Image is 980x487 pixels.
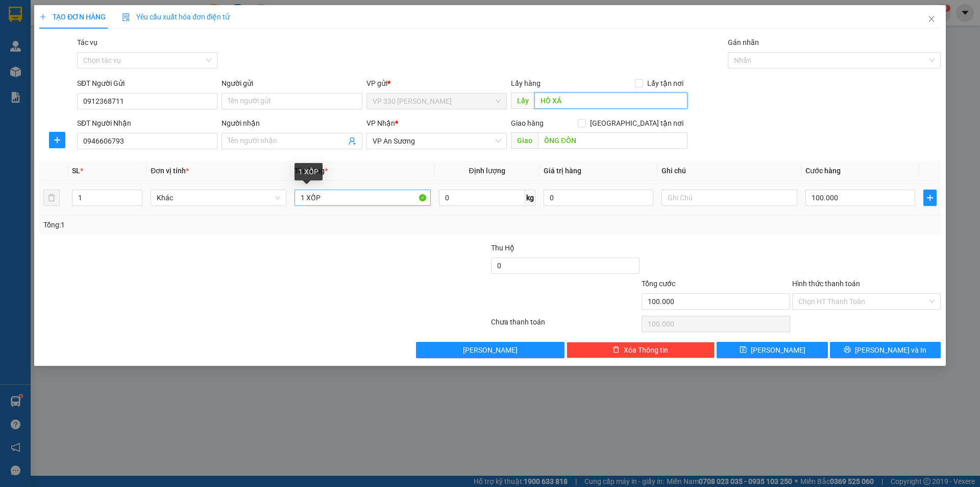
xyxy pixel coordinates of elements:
span: VP An Sương [373,133,501,149]
label: Tác vụ [77,38,97,47]
div: Người gửi [222,78,362,89]
span: plus [50,136,65,144]
span: printer [844,346,851,354]
input: 0 [544,190,653,206]
span: Thu Hộ [491,244,514,252]
span: Giao [511,132,538,149]
input: Dọc đường [538,132,688,149]
input: Ghi Chú [661,190,797,206]
span: [PERSON_NAME] [751,344,805,356]
span: VP 330 Lê Duẫn [373,94,501,109]
span: SL [72,167,80,175]
span: TẠO ĐƠN HÀNG [39,13,106,21]
span: Lấy [511,92,534,109]
span: kg [525,190,535,206]
span: plus [924,194,936,202]
span: Lấy tận nơi [643,78,688,89]
span: Khác [157,190,280,205]
button: delete [43,190,60,206]
input: Dọc đường [534,92,688,109]
span: Đơn vị tính [151,167,189,175]
span: delete [612,346,620,354]
span: Cước hàng [805,167,841,175]
span: Xóa Thông tin [624,344,668,356]
span: Giao hàng [511,119,544,127]
div: VP gửi [366,78,507,89]
button: Close [917,5,946,34]
button: plus [49,132,65,148]
label: Hình thức thanh toán [792,280,860,288]
span: VP Nhận [366,119,395,127]
button: plus [923,190,937,206]
div: 1 XỐP [295,163,323,180]
input: VD: Bàn, Ghế [295,190,430,206]
span: save [740,346,747,354]
span: [PERSON_NAME] và In [855,344,926,356]
img: icon [122,13,130,21]
div: SĐT Người Gửi [77,78,217,89]
span: plus [39,13,46,20]
div: Người nhận [222,118,362,129]
span: user-add [348,137,356,145]
span: Yêu cầu xuất hóa đơn điện tử [122,13,230,21]
span: Giá trị hàng [544,167,581,175]
span: [GEOGRAPHIC_DATA] tận nơi [586,118,688,129]
span: close [927,15,936,23]
th: Ghi chú [657,161,801,181]
div: Chưa thanh toán [490,316,641,334]
span: Tổng cước [642,280,675,288]
div: Tổng: 1 [43,219,378,230]
button: save[PERSON_NAME] [717,342,827,358]
span: [PERSON_NAME] [463,344,518,356]
div: SĐT Người Nhận [77,118,217,129]
button: printer[PERSON_NAME] và In [830,342,941,358]
span: Lấy hàng [511,79,541,87]
label: Gán nhãn [728,38,759,47]
button: deleteXóa Thông tin [567,342,715,358]
button: [PERSON_NAME] [416,342,565,358]
span: Định lượng [469,167,505,175]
